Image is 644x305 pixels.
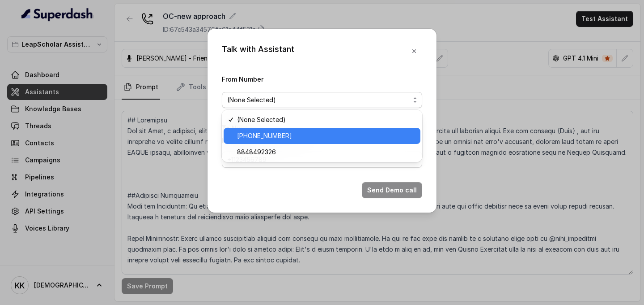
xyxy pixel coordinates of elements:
[222,110,422,162] div: (None Selected)
[237,114,415,125] span: (None Selected)
[222,92,422,108] button: (None Selected)
[237,147,415,157] span: 8848492326
[237,131,415,141] span: [PHONE_NUMBER]
[227,95,410,105] span: (None Selected)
